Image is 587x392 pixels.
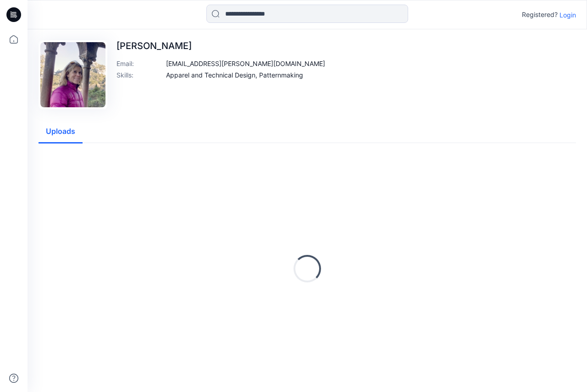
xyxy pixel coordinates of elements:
button: Uploads [39,120,83,144]
p: Email : [116,59,162,68]
p: Apparel and Technical Design, Patternmaking [166,70,303,80]
p: Skills : [116,70,162,80]
p: [EMAIL_ADDRESS][PERSON_NAME][DOMAIN_NAME] [166,59,325,68]
img: Marin Millar [40,42,105,107]
p: Login [559,10,576,20]
p: Registered? [522,9,558,20]
p: [PERSON_NAME] [116,40,325,51]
